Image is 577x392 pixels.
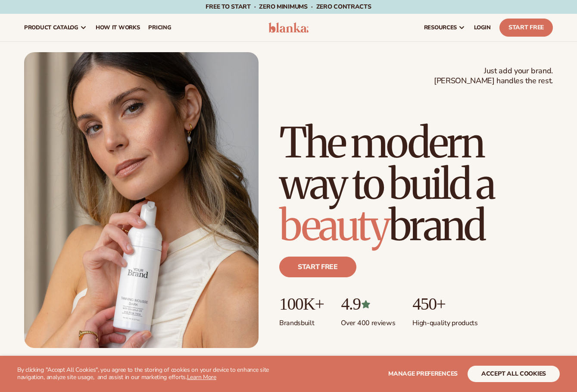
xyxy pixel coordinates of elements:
img: Female holding tanning mousse. [24,52,259,348]
a: product catalog [20,14,91,41]
button: Manage preferences [388,366,458,382]
p: 100K+ [279,295,324,314]
span: product catalog [24,24,78,31]
p: Brands built [279,314,324,328]
button: accept all cookies [468,366,560,382]
img: logo [268,22,309,33]
h1: The modern way to build a brand [279,122,553,246]
span: Free to start · ZERO minimums · ZERO contracts [206,3,371,11]
a: How It Works [91,14,144,41]
a: Start Free [499,19,553,37]
span: How It Works [96,24,140,31]
span: pricing [148,24,171,31]
p: By clicking "Accept All Cookies", you agree to the storing of cookies on your device to enhance s... [17,367,283,381]
span: Manage preferences [388,370,458,378]
p: 4.9 [341,295,395,314]
a: Start free [279,257,356,277]
span: beauty [279,200,389,251]
p: 450+ [412,295,477,314]
p: Over 400 reviews [341,314,395,328]
a: resources [420,14,470,41]
a: LOGIN [470,14,495,41]
p: High-quality products [412,314,477,328]
span: resources [424,24,457,31]
span: LOGIN [474,24,491,31]
span: Just add your brand. [PERSON_NAME] handles the rest. [434,66,553,86]
a: pricing [144,14,175,41]
a: Learn More [187,373,216,381]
